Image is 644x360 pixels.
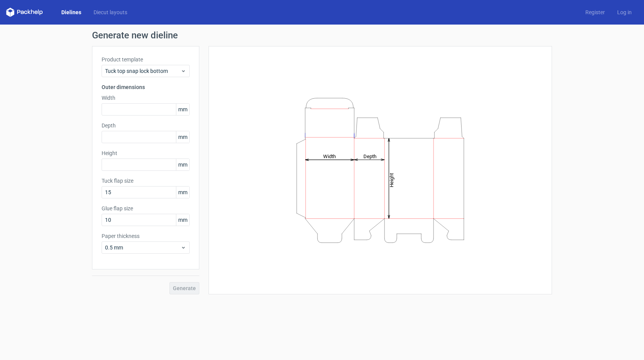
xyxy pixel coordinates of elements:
[55,8,87,16] a: Dielines
[102,205,190,212] label: Glue flap size
[102,122,190,129] label: Depth
[102,149,190,157] label: Height
[102,232,190,240] label: Paper thickness
[176,214,189,226] span: mm
[176,104,189,115] span: mm
[102,177,190,185] label: Tuck flap size
[102,56,190,63] label: Product template
[87,8,133,16] a: Diecut layouts
[105,67,181,75] span: Tuck top snap lock bottom
[176,159,189,170] span: mm
[176,187,189,198] span: mm
[92,31,552,40] h1: Generate new dieline
[105,244,181,251] span: 0.5 mm
[579,8,611,16] a: Register
[102,83,190,91] h3: Outer dimensions
[323,153,336,159] tspan: Width
[176,131,189,143] span: mm
[363,153,376,159] tspan: Depth
[102,94,190,102] label: Width
[389,173,394,187] tspan: Height
[611,8,638,16] a: Log in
